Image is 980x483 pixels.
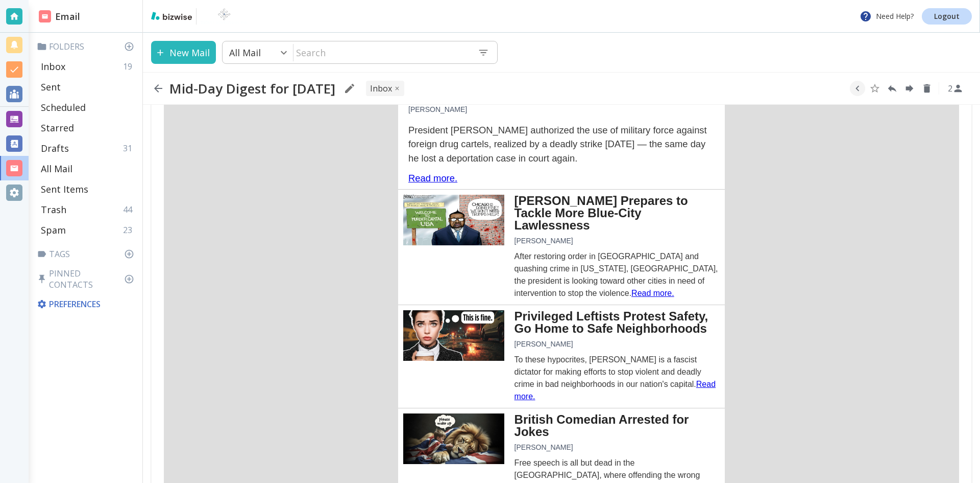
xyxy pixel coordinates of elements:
[902,81,917,96] button: Forward
[948,83,952,94] p: 2
[37,56,138,77] div: Inbox19
[370,83,392,94] p: INBOX
[37,179,138,199] div: Sent Items
[123,224,136,236] p: 23
[37,158,138,179] div: All Mail
[41,183,88,195] p: Sent Items
[169,80,335,97] h2: Mid-Day Digest for [DATE]
[943,76,968,101] button: See Participants
[860,10,914,22] p: Need Help?
[37,41,138,52] p: Folders
[37,248,138,260] p: Tags
[37,97,138,118] div: Scheduled
[37,298,136,310] p: Preferences
[919,81,935,96] button: Delete
[41,101,86,113] p: Scheduled
[41,224,66,236] p: Spam
[151,41,216,64] button: New Mail
[37,77,138,97] div: Sent
[41,163,72,175] p: All Mail
[229,47,261,59] p: All Mail
[41,60,65,73] p: Inbox
[37,199,138,220] div: Trash44
[123,143,136,154] p: 31
[41,203,66,216] p: Trash
[37,220,138,240] div: Spam23
[41,142,69,154] p: Drafts
[151,12,192,20] img: bizwise
[37,138,138,158] div: Drafts31
[885,81,900,96] button: Reply
[922,8,972,25] a: Logout
[41,122,74,134] p: Starred
[37,268,138,290] p: Pinned Contacts
[123,204,136,215] p: 44
[41,81,61,93] p: Sent
[293,42,470,63] input: Search
[39,10,80,24] h2: Email
[123,61,136,72] p: 19
[201,8,248,25] img: BioTech International
[934,13,960,20] p: Logout
[37,118,138,138] div: Starred
[39,10,51,22] img: DashboardSidebarEmail.svg
[35,294,138,314] div: Preferences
